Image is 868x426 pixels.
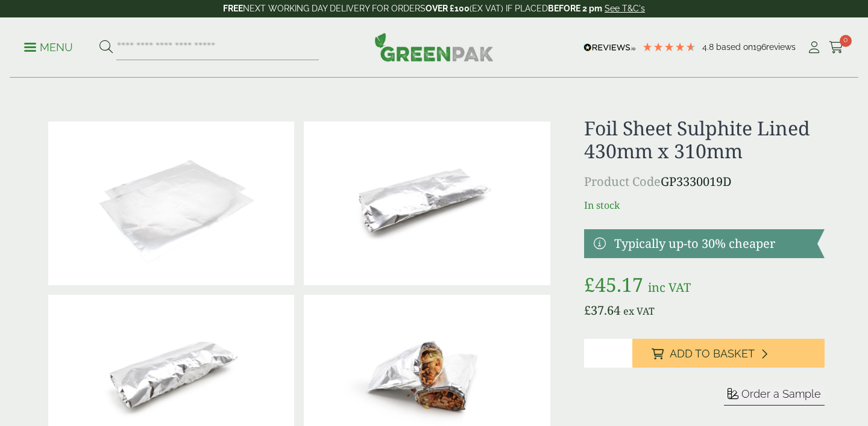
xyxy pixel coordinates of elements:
span: £ [584,302,591,318]
span: 0 [840,35,852,47]
span: Based on [716,42,753,52]
i: Cart [829,42,844,54]
span: inc VAT [648,279,691,295]
span: 196 [753,42,766,52]
strong: BEFORE 2 pm [548,4,602,13]
h1: Foil Sheet Sulphite Lined 430mm x 310mm [584,117,825,163]
a: 0 [829,39,844,57]
span: Product Code [584,173,661,190]
img: GP3330019D Foil Sheet Sulphate Lined With Wrapped Burrito (1) [304,122,550,285]
span: reviews [766,42,796,52]
span: Add to Basket [670,347,755,360]
img: GP3330019D Foil Sheet Sulphate Lined Bare [48,122,294,285]
strong: FREE [223,4,243,13]
p: GP3330019D [584,173,825,191]
bdi: 45.17 [584,271,643,297]
img: GreenPak Supplies [374,32,494,61]
img: REVIEWS.io [583,43,636,52]
button: Order a Sample [724,387,825,406]
p: In stock [584,198,825,212]
span: ex VAT [623,304,655,318]
a: Menu [24,40,73,52]
strong: OVER £100 [426,4,470,13]
a: See T&C's [605,4,645,13]
span: Order a Sample [741,387,821,400]
i: My Account [807,42,822,54]
button: Add to Basket [632,339,825,368]
p: Menu [24,40,73,55]
span: 4.8 [702,42,716,52]
div: 4.79 Stars [642,42,696,52]
span: £ [584,271,595,297]
bdi: 37.64 [584,302,620,318]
